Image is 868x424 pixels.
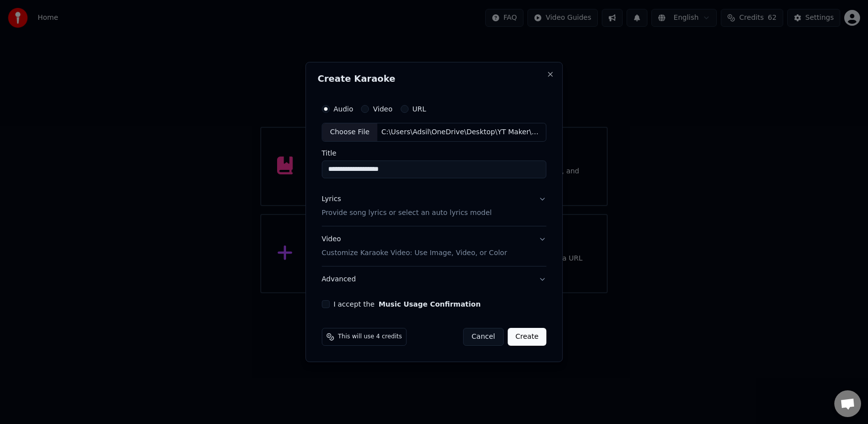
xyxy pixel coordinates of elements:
[322,234,507,258] div: Video
[334,106,353,112] label: Audio
[508,328,547,346] button: Create
[463,328,503,346] button: Cancel
[322,208,492,218] p: Provide song lyrics or select an auto lyrics model
[322,248,507,258] p: Customize Karaoke Video: Use Image, Video, or Color
[322,186,547,226] button: LyricsProvide song lyrics or select an auto lyrics model
[322,266,547,292] button: Advanced
[379,301,481,308] button: I accept the
[318,74,551,83] h2: Create Karaoke
[322,194,341,204] div: Lyrics
[322,226,547,266] button: VideoCustomize Karaoke Video: Use Image, Video, or Color
[322,123,378,141] div: Choose File
[377,127,546,137] div: C:\Users\Adsil\OneDrive\Desktop\YT Maker\4K MP3\[PERSON_NAME] - POGI.mp3
[322,150,547,157] label: Title
[373,106,393,112] label: Video
[338,333,402,341] span: This will use 4 credits
[334,301,481,308] label: I accept the
[412,106,426,112] label: URL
